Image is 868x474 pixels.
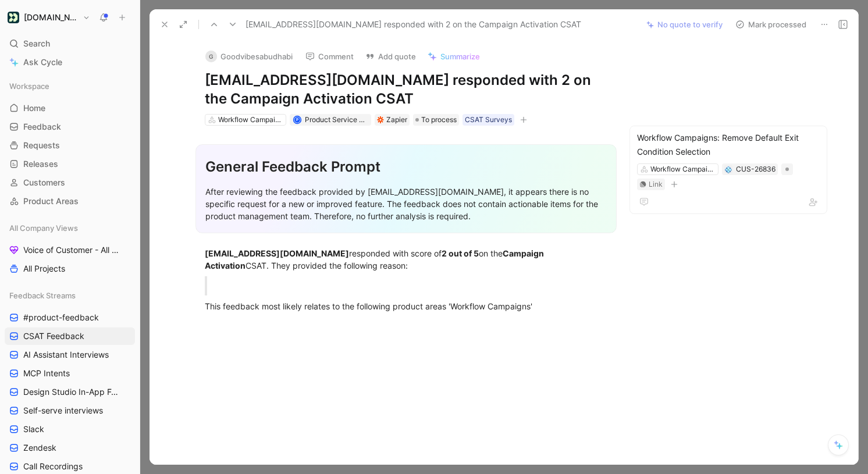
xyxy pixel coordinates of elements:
[5,54,135,71] a: Ask Cycle
[465,114,512,126] div: CSAT Surveys
[421,114,457,126] span: To process
[386,114,407,126] div: Zapier
[300,48,359,65] button: Comment
[641,16,728,33] button: No quote to verify
[5,365,135,382] a: MCP Intents
[5,241,135,259] a: Voice of Customer - All Areas
[422,48,485,65] button: Summarize
[23,37,50,51] span: Search
[5,193,135,210] a: Product Areas
[205,156,607,177] div: General Feedback Prompt
[9,80,49,92] span: Workspace
[205,186,607,222] div: After reviewing the feedback provided by [EMAIL_ADDRESS][DOMAIN_NAME], it appears there is no spe...
[649,179,663,190] div: Link
[294,116,300,123] div: P
[23,349,109,361] span: AI Assistant Interviews
[9,290,76,301] span: Feedback Streams
[23,121,61,133] span: Feedback
[5,219,135,237] div: All Company Views
[5,420,135,438] a: Slack
[23,195,79,207] span: Product Areas
[736,163,775,175] div: CUS-26836
[23,312,99,323] span: #product-feedback
[5,155,135,173] a: Releases
[23,405,103,416] span: Self-serve interviews
[23,263,65,275] span: All Projects
[5,439,135,457] a: Zendesk
[218,114,283,126] div: Workflow Campaigns
[205,247,607,272] div: responded with score of on the CSAT. They provided the following reason:
[23,442,56,454] span: Zendesk
[23,461,83,472] span: Call Recordings
[205,300,607,312] div: This feedback most likely relates to the following product areas 'Workflow Campaigns'
[360,48,421,65] button: Add quote
[5,402,135,419] a: Self-serve interviews
[5,77,135,95] div: Workspace
[23,386,121,398] span: Design Studio In-App Feedback
[5,309,135,326] a: #product-feedback
[23,158,58,170] span: Releases
[9,222,78,234] span: All Company Views
[725,166,732,173] img: 💠
[5,260,135,277] a: All Projects
[5,383,135,401] a: Design Studio In-App Feedback
[5,137,135,154] a: Requests
[205,71,607,108] h1: [EMAIL_ADDRESS][DOMAIN_NAME] responded with 2 on the Campaign Activation CSAT
[23,368,70,379] span: MCP Intents
[305,115,386,124] span: Product Service Account
[724,165,732,173] button: 💠
[413,114,459,126] div: To process
[23,55,62,69] span: Ask Cycle
[23,140,60,151] span: Requests
[5,219,135,277] div: All Company ViewsVoice of Customer - All AreasAll Projects
[23,244,120,256] span: Voice of Customer - All Areas
[5,174,135,191] a: Customers
[8,12,19,23] img: Customer.io
[23,423,44,435] span: Slack
[23,102,45,114] span: Home
[650,163,716,175] div: Workflow Campaigns
[205,51,217,62] div: G
[5,9,93,26] button: Customer.io[DOMAIN_NAME]
[5,99,135,117] a: Home
[5,346,135,363] a: AI Assistant Interviews
[5,287,135,304] div: Feedback Streams
[5,35,135,52] div: Search
[23,177,65,188] span: Customers
[23,330,84,342] span: CSAT Feedback
[637,131,820,159] div: Workflow Campaigns: Remove Default Exit Condition Selection
[442,248,479,258] strong: 2 out of 5
[24,12,78,23] h1: [DOMAIN_NAME]
[730,16,812,33] button: Mark processed
[200,48,298,65] button: GGoodvibesabudhabi
[246,17,581,31] span: [EMAIL_ADDRESS][DOMAIN_NAME] responded with 2 on the Campaign Activation CSAT
[5,118,135,136] a: Feedback
[205,248,349,258] strong: [EMAIL_ADDRESS][DOMAIN_NAME]
[440,51,480,62] span: Summarize
[5,327,135,345] a: CSAT Feedback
